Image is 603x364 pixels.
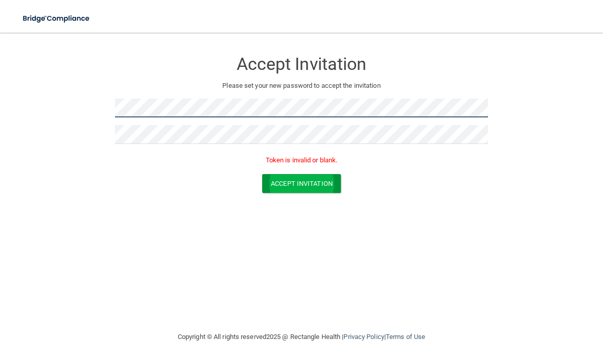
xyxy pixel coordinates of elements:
h3: Accept Invitation [115,55,488,74]
p: Token is invalid or blank. [115,154,488,166]
p: Please set your new password to accept the invitation [123,80,480,92]
button: Accept Invitation [262,174,341,193]
img: bridge_compliance_login_screen.278c3ca4.svg [15,8,98,29]
a: Privacy Policy [343,333,384,341]
div: Copyright © All rights reserved 2025 @ Rectangle Health | | [115,321,488,353]
a: Terms of Use [386,333,425,341]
